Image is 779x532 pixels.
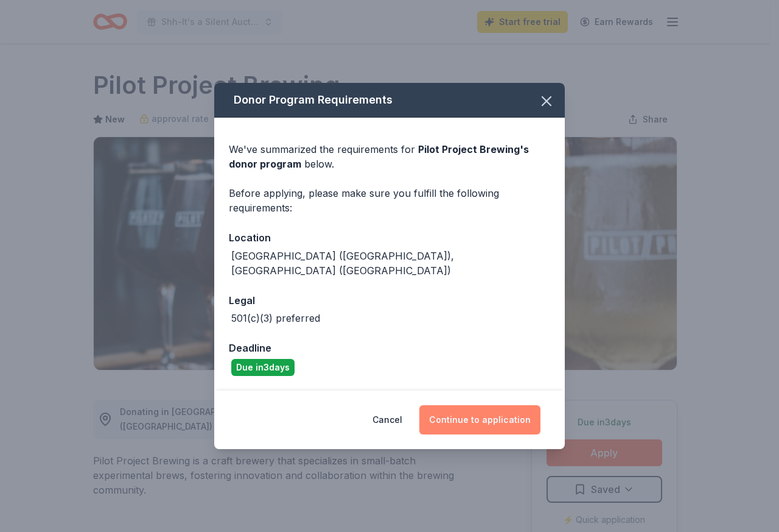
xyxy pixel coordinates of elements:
button: Continue to application [419,405,540,434]
div: Deadline [229,340,550,356]
div: Before applying, please make sure you fulfill the following requirements: [229,186,550,215]
div: Legal [229,293,550,308]
div: Location [229,230,550,246]
div: We've summarized the requirements for below. [229,142,550,171]
button: Cancel [372,405,402,434]
div: [GEOGRAPHIC_DATA] ([GEOGRAPHIC_DATA]), [GEOGRAPHIC_DATA] ([GEOGRAPHIC_DATA]) [231,249,550,278]
div: Donor Program Requirements [214,83,565,118]
div: 501(c)(3) preferred [231,311,320,325]
div: Due in 3 days [231,359,295,376]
